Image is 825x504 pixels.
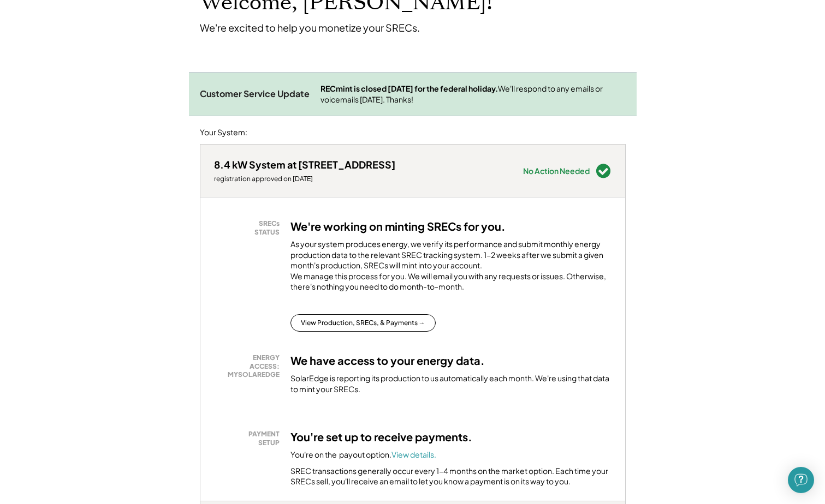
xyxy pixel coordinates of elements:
[290,449,436,460] div: You're on the payout option.
[320,83,498,93] strong: RECmint is closed [DATE] for the federal holiday.
[200,21,420,34] div: We're excited to help you monetize your SRECs.
[219,219,280,236] div: SRECs STATUS
[788,467,814,493] div: Open Intercom Messenger
[200,88,310,100] div: Customer Service Update
[290,239,612,298] div: As your system produces energy, we verify its performance and submit monthly energy production da...
[290,219,506,233] h3: We're working on minting SRECs for you.
[214,158,395,171] div: 8.4 kW System at [STREET_ADDRESS]
[290,373,612,394] div: SolarEdge is reporting its production to us automatically each month. We're using that data to mi...
[523,167,590,175] div: No Action Needed
[290,430,472,444] h3: You're set up to receive payments.
[214,175,395,183] div: registration approved on [DATE]
[219,353,280,379] div: ENERGY ACCESS: MYSOLAREDGE
[219,430,280,447] div: PAYMENT SETUP
[290,353,485,368] h3: We have access to your energy data.
[320,83,626,105] div: We'll respond to any emails or voicemails [DATE]. Thanks!
[290,314,436,332] button: View Production, SRECs, & Payments →
[200,127,247,138] div: Your System:
[290,466,612,487] div: SREC transactions generally occur every 1-4 months on the market option. Each time your SRECs sel...
[391,449,436,459] a: View details.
